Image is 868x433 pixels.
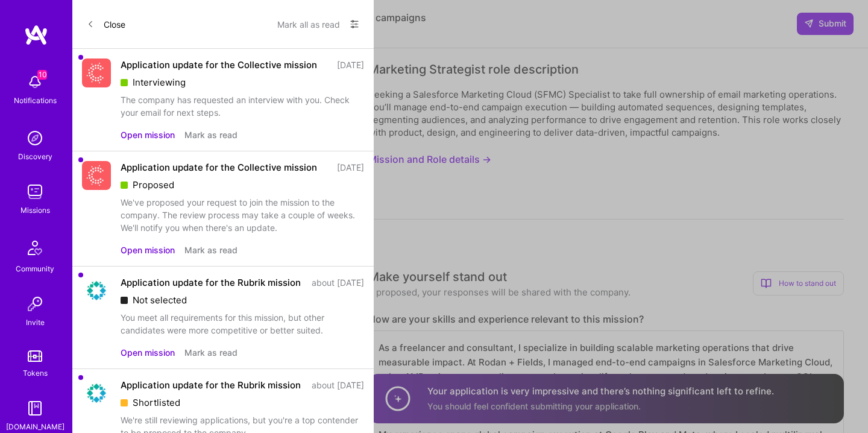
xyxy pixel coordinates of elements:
[82,161,111,190] img: Company Logo
[337,161,364,174] div: [DATE]
[121,244,175,256] button: Open mission
[82,276,111,305] img: Company Logo
[24,24,48,46] img: logo
[121,346,175,359] button: Open mission
[121,396,364,409] div: Shortlisted
[28,350,42,362] img: tokens
[121,311,364,337] div: You meet all requirements for this mission, but other candidates were more competitive or better ...
[312,379,364,391] div: about [DATE]
[121,58,317,71] div: Application update for the Collective mission
[121,379,301,391] div: Application update for the Rubrik mission
[337,58,364,71] div: [DATE]
[23,396,47,420] img: guide book
[184,244,237,256] button: Mark as read
[23,126,47,150] img: discovery
[16,262,54,275] div: Community
[82,58,111,87] img: Company Logo
[121,161,317,174] div: Application update for the Collective mission
[312,276,364,289] div: about [DATE]
[121,196,364,234] div: We've proposed your request to join the mission to the company. The review process may take a cou...
[82,379,111,408] img: Company Logo
[184,128,237,141] button: Mark as read
[26,316,45,329] div: Invite
[23,180,47,204] img: teamwork
[121,276,301,289] div: Application update for the Rubrik mission
[87,14,125,34] button: Close
[23,367,48,379] div: Tokens
[18,150,52,163] div: Discovery
[121,76,364,89] div: Interviewing
[277,14,340,34] button: Mark all as read
[20,233,49,262] img: Community
[121,294,364,306] div: Not selected
[23,292,47,316] img: Invite
[184,346,237,359] button: Mark as read
[6,420,64,433] div: [DOMAIN_NAME]
[121,128,175,141] button: Open mission
[121,179,364,191] div: Proposed
[121,93,364,119] div: The company has requested an interview with you. Check your email for next steps.
[20,204,50,216] div: Missions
